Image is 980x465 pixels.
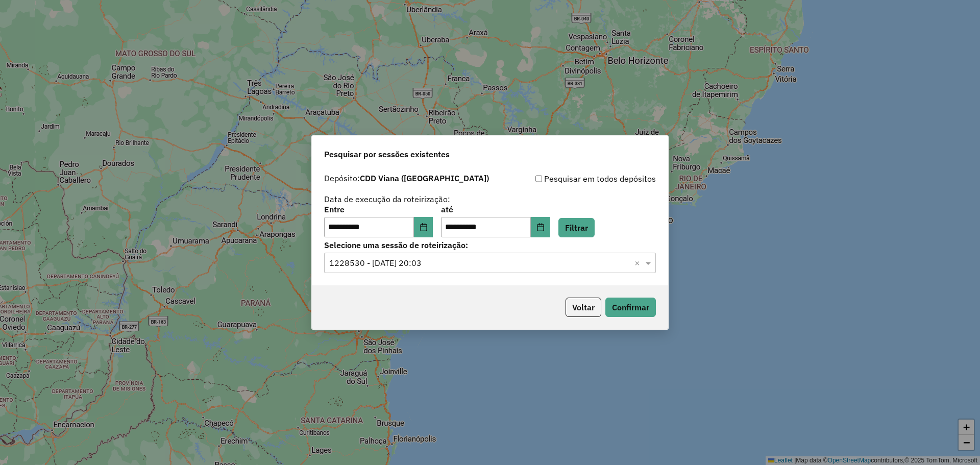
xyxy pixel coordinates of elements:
[324,193,450,205] label: Data de execução da roteirização:
[360,173,489,183] strong: CDD Viana ([GEOGRAPHIC_DATA])
[324,203,433,215] label: Entre
[324,172,489,184] label: Depósito:
[324,148,450,160] span: Pesquisar por sessões existentes
[441,203,550,215] label: até
[490,173,656,185] div: Pesquisar em todos depósitos
[558,218,595,237] button: Filtrar
[605,298,656,317] button: Confirmar
[531,217,550,237] button: Choose Date
[566,298,601,317] button: Voltar
[634,257,643,269] span: Clear all
[414,217,433,237] button: Choose Date
[324,239,656,251] label: Selecione uma sessão de roteirização:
